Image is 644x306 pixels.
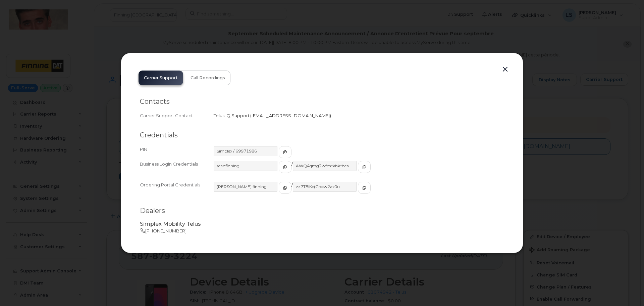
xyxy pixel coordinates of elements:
div: / [214,161,504,179]
button: copy to clipboard [279,146,291,158]
p: Simplex Mobility Telus [140,220,504,228]
span: Call Recordings [191,75,225,81]
button: copy to clipboard [358,182,371,194]
h2: Dealers [140,207,504,215]
button: copy to clipboard [279,182,291,194]
div: Ordering Portal Credentials [140,182,214,200]
div: PIN [140,146,214,158]
span: [EMAIL_ADDRESS][DOMAIN_NAME] [252,113,330,118]
button: copy to clipboard [279,161,291,173]
button: copy to clipboard [358,161,371,173]
div: / [214,182,504,200]
h2: Contacts [140,97,504,106]
div: Business Login Credentials [140,161,214,179]
span: Telus IQ Support [214,113,250,118]
h2: Credentials [140,131,504,139]
div: Carrier Support Contact [140,113,214,119]
p: [PHONE_NUMBER] [140,228,504,234]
